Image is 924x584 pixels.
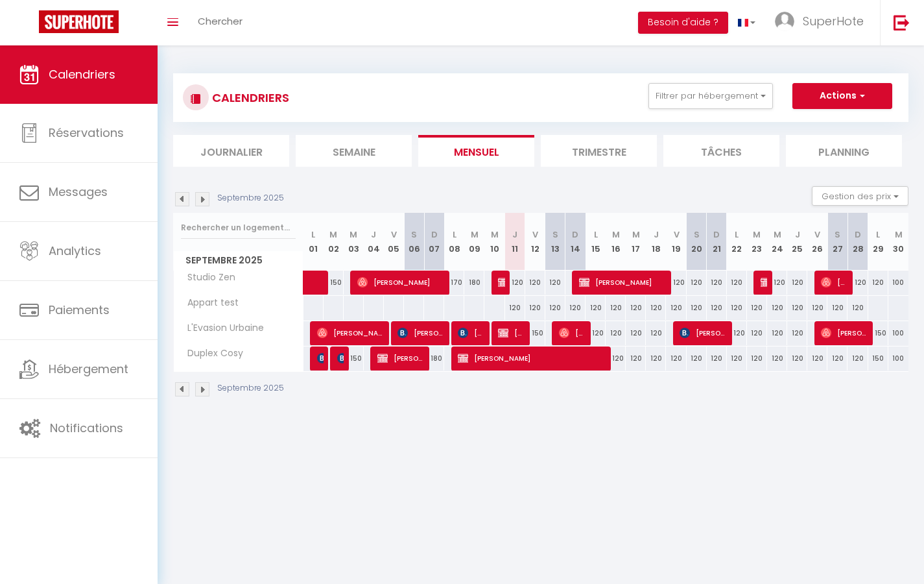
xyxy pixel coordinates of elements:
th: 01 [303,213,324,271]
li: Mensuel [418,135,534,167]
div: 120 [505,296,525,320]
abbr: S [694,228,700,241]
span: [PERSON_NAME] [761,270,767,295]
p: Septembre 2025 [217,382,284,395]
div: 100 [888,347,908,371]
div: 120 [687,296,707,320]
th: 13 [545,213,565,271]
th: 24 [767,213,787,271]
span: [PERSON_NAME] [458,321,484,345]
th: 26 [807,213,827,271]
th: 27 [827,213,847,271]
li: Semaine [296,135,412,167]
abbr: L [735,228,739,241]
div: 150 [868,321,888,345]
span: [PERSON_NAME] [680,321,726,345]
th: 17 [626,213,646,271]
th: 28 [847,213,868,271]
div: 120 [747,347,767,371]
div: 120 [787,347,807,371]
abbr: D [431,228,438,241]
abbr: M [349,228,357,241]
div: 100 [888,321,908,345]
span: Duplex Cosy [176,347,246,361]
span: Messages [49,184,108,200]
div: 120 [727,321,747,345]
div: 120 [687,271,707,295]
li: Tâches [663,135,779,167]
th: 15 [586,213,606,271]
img: Super Booking [39,10,119,33]
div: 120 [847,271,868,295]
span: Studio Zen [176,271,239,285]
img: ... [775,12,794,31]
abbr: D [572,228,578,241]
div: 120 [847,347,868,371]
span: [PERSON_NAME] [357,270,444,295]
span: [PERSON_NAME] [498,321,525,345]
abbr: V [532,228,538,241]
span: Hébergement [49,361,128,377]
button: Actions [792,83,892,109]
span: [PERSON_NAME] [559,321,586,345]
th: 21 [707,213,727,271]
div: 120 [646,296,666,320]
div: 120 [727,347,747,371]
div: 120 [586,321,606,345]
div: 120 [666,347,686,371]
span: Analytics [49,243,101,259]
abbr: L [594,228,598,241]
span: Septembre 2025 [174,251,303,270]
span: [PERSON_NAME] [579,270,666,295]
div: 120 [747,296,767,320]
span: [PERSON_NAME] [317,321,384,345]
div: 120 [666,271,686,295]
abbr: M [329,228,337,241]
th: 09 [464,213,484,271]
div: 150 [868,347,888,371]
span: Patureau Léa [317,346,324,371]
div: 120 [827,347,847,371]
li: Planning [786,135,902,167]
img: logout [894,14,910,30]
div: 120 [525,296,545,320]
div: 120 [586,296,606,320]
abbr: V [674,228,680,241]
abbr: D [713,228,720,241]
th: 19 [666,213,686,271]
abbr: S [411,228,417,241]
div: 120 [767,321,787,345]
input: Rechercher un logement... [181,216,296,239]
div: 120 [545,271,565,295]
div: 100 [888,271,908,295]
span: [PERSON_NAME] [821,321,868,345]
button: Ouvrir le widget de chat LiveChat [10,5,49,44]
th: 12 [525,213,545,271]
div: 120 [787,296,807,320]
abbr: J [512,228,517,241]
th: 22 [727,213,747,271]
div: 120 [707,296,727,320]
div: 180 [464,271,484,295]
span: [PERSON_NAME] [498,270,504,295]
div: 120 [807,296,827,320]
div: 120 [606,296,626,320]
div: 120 [545,296,565,320]
div: 120 [626,347,646,371]
div: 120 [767,296,787,320]
div: 120 [606,321,626,345]
div: 120 [505,271,525,295]
span: [PERSON_NAME] [458,346,605,371]
button: Filtrer par hébergement [648,83,773,109]
span: [PERSON_NAME] [337,346,344,371]
span: [PERSON_NAME] [397,321,444,345]
div: 120 [868,271,888,295]
th: 30 [888,213,908,271]
span: Réservations [49,125,124,141]
li: Trimestre [541,135,657,167]
abbr: M [471,228,479,241]
span: Appart test [176,296,242,310]
abbr: V [391,228,397,241]
th: 18 [646,213,666,271]
div: 120 [646,321,666,345]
